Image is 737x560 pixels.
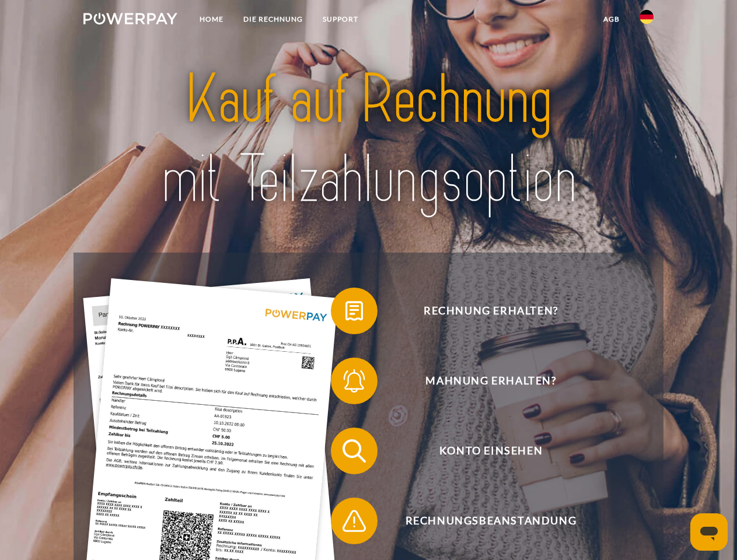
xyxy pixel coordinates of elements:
img: de [640,10,654,24]
a: Home [190,9,233,30]
a: DIE RECHNUNG [233,9,313,30]
img: qb_bill.svg [340,296,369,325]
span: Mahnung erhalten? [348,358,634,404]
iframe: Schaltfläche zum Öffnen des Messaging-Fensters [690,513,728,551]
button: Mahnung erhalten? [331,358,634,404]
span: Konto einsehen [348,428,634,474]
span: Rechnungsbeanstandung [348,498,634,544]
img: title-powerpay_de.svg [111,56,626,223]
img: qb_bell.svg [340,366,369,395]
img: qb_search.svg [340,436,369,466]
span: Rechnung erhalten? [348,288,634,334]
a: SUPPORT [313,9,368,30]
img: logo-powerpay-white.svg [83,13,177,24]
button: Rechnungsbeanstandung [331,498,634,544]
button: Rechnung erhalten? [331,288,634,334]
img: qb_warning.svg [340,506,369,535]
button: Konto einsehen [331,428,634,474]
a: agb [593,9,630,30]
